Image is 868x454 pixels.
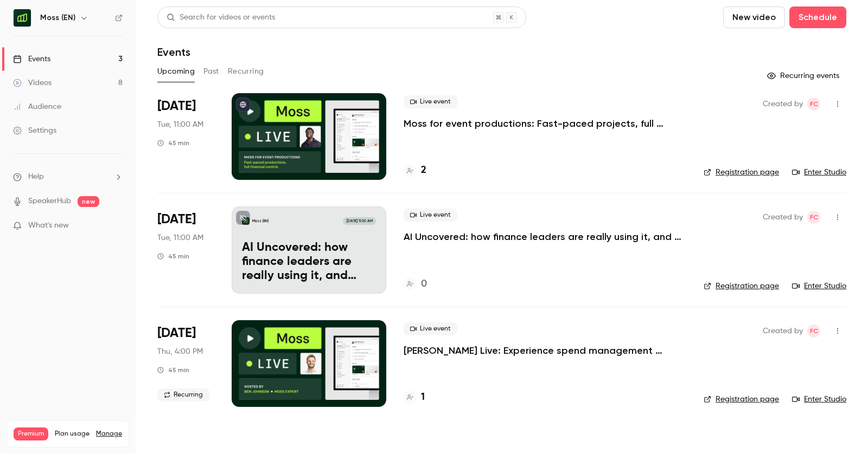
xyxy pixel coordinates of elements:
div: Nov 6 Thu, 3:00 PM (Europe/London) [157,320,214,407]
span: Thu, 4:00 PM [157,346,203,357]
a: Enter Studio [792,394,846,405]
span: Live event [404,209,457,222]
span: Tue, 11:00 AM [157,119,203,130]
div: Audience [13,101,61,112]
a: AI Uncovered: how finance leaders are really using it, and their next big bets [404,230,686,243]
div: Videos [13,77,52,88]
span: Plan usage [55,430,90,438]
a: 0 [404,277,427,291]
h4: 2 [421,163,426,178]
button: New video [723,7,785,28]
div: Nov 4 Tue, 11:00 AM (Europe/Berlin) [157,206,214,293]
button: Recurring events [762,67,846,85]
button: Schedule [789,7,846,28]
h1: Events [157,46,190,59]
div: Settings [13,125,56,136]
span: Live event [404,322,457,335]
span: FC [810,325,818,338]
a: Registration page [704,281,779,291]
h4: 1 [421,390,425,405]
div: Search for videos or events [167,12,275,23]
div: Events [13,54,50,64]
button: Recurring [228,63,264,80]
a: Enter Studio [792,167,846,178]
span: Felicity Cator [807,211,820,224]
button: Past [203,63,219,80]
img: Moss (EN) [14,9,31,27]
a: Enter Studio [792,281,846,291]
span: Help [28,171,44,183]
span: What's new [28,220,69,231]
a: Registration page [704,167,779,178]
a: [PERSON_NAME] Live: Experience spend management automation with [PERSON_NAME] [404,344,686,357]
span: Created by [763,211,803,224]
span: Recurring [157,388,209,401]
a: Registration page [704,394,779,405]
p: AI Uncovered: how finance leaders are really using it, and their next big bets [242,241,376,283]
a: Manage [96,430,122,438]
div: Oct 28 Tue, 11:00 AM (Europe/Berlin) [157,93,214,180]
h6: Moss (EN) [40,12,75,23]
a: 1 [404,390,425,405]
div: 45 min [157,139,189,147]
span: Created by [763,98,803,111]
a: 2 [404,163,426,178]
button: Upcoming [157,63,195,80]
a: Moss for event productions: Fast-paced projects, full financial control [404,117,686,130]
li: help-dropdown-opener [13,171,123,183]
span: Premium [14,427,48,440]
span: Created by [763,325,803,338]
span: Tue, 11:00 AM [157,232,203,243]
div: 45 min [157,252,189,261]
span: FC [810,98,818,111]
a: AI Uncovered: how finance leaders are really using it, and their next big betsMoss (EN)[DATE] 11:... [232,206,386,293]
span: Live event [404,95,457,108]
p: Moss (EN) [252,218,269,224]
a: SpeakerHub [28,196,71,207]
span: [DATE] [157,98,196,115]
span: new [78,196,99,207]
span: Felicity Cator [807,325,820,338]
iframe: Noticeable Trigger [110,221,123,231]
span: [DATE] [157,325,196,342]
span: Felicity Cator [807,98,820,111]
span: FC [810,211,818,224]
div: 45 min [157,366,189,374]
h4: 0 [421,277,427,291]
span: [DATE] 11:00 AM [343,217,375,225]
span: [DATE] [157,211,196,228]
